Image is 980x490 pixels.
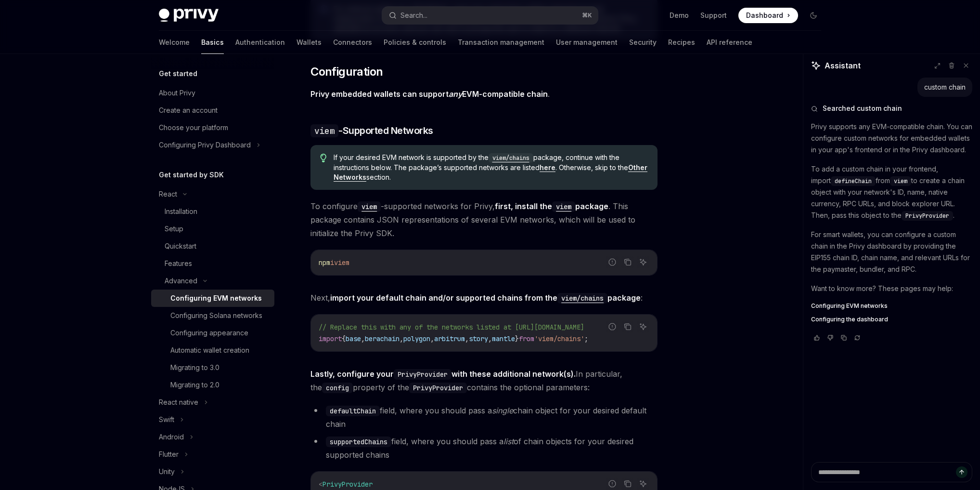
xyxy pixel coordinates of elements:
a: viem [358,201,381,211]
button: Searched custom chain [811,104,972,113]
span: i [330,258,334,267]
a: Features [151,255,274,272]
div: Android [159,431,184,443]
a: Security [629,31,657,54]
button: Ask AI [637,320,649,333]
div: Flutter [159,449,179,460]
div: React [159,188,177,200]
a: Automatic wallet creation [151,342,274,359]
div: Configuring Privy Dashboard [159,139,251,151]
span: Configuring the dashboard [811,316,888,323]
button: Swift [151,411,274,428]
span: story [469,334,488,343]
span: mantle [492,334,515,343]
strong: Lastly, configure your with these additional network(s). [310,369,576,379]
code: config [322,383,353,393]
textarea: Ask a question... [811,462,972,482]
span: PrivyProvider [905,212,949,220]
span: berachain [365,334,400,343]
span: , [361,334,365,343]
div: Choose your platform [159,122,228,133]
span: , [430,334,434,343]
a: Basics [201,31,224,54]
button: Flutter [151,446,274,463]
button: Report incorrect code [606,256,619,268]
em: any [449,89,462,99]
span: // Replace this with any of the networks listed at [URL][DOMAIN_NAME] [319,323,584,331]
a: Welcome [159,31,190,54]
span: , [400,334,403,343]
span: Next, : [310,291,658,305]
div: Create an account [159,105,218,116]
span: ⌘ K [582,12,592,19]
code: viem [552,201,575,212]
a: Configuring Solana networks [151,307,274,324]
div: Features [165,258,192,269]
a: Transaction management [458,31,544,54]
span: viem [894,177,907,185]
code: viem/chains [489,153,533,163]
code: viem/chains [557,293,607,304]
button: Android [151,428,274,446]
span: } [515,334,519,343]
a: Configuring EVM networks [811,302,972,310]
span: Dashboard [746,11,783,20]
strong: first, install the package [495,201,608,211]
span: npm [319,258,330,267]
code: PrivyProvider [394,369,451,380]
span: To configure -supported networks for Privy, . This package contains JSON representations of sever... [310,199,658,240]
div: Quickstart [165,240,196,252]
div: Search... [400,10,427,21]
div: About Privy [159,87,195,99]
a: Connectors [333,31,372,54]
em: list [503,437,514,446]
a: Choose your platform [151,119,274,136]
span: arbitrum [434,334,465,343]
div: Configuring appearance [170,327,248,339]
strong: import your default chain and/or supported chains from the package [330,293,641,303]
span: ; [584,334,588,343]
a: Installation [151,203,274,220]
button: Vote that response was not good [825,333,836,343]
span: { [342,334,346,343]
a: Quickstart [151,238,274,255]
span: from [519,334,534,343]
button: Vote that response was good [811,333,823,343]
a: Create an account [151,102,274,119]
a: Migrating to 3.0 [151,359,274,376]
h5: Get started by SDK [159,169,224,181]
span: import [319,334,342,343]
span: Configuring EVM networks [811,302,888,310]
a: User management [556,31,618,54]
code: viem [310,124,338,137]
img: dark logo [159,9,219,22]
span: -Supported Networks [310,124,433,137]
div: Automatic wallet creation [170,344,249,356]
span: base [346,334,361,343]
div: custom chain [924,82,966,92]
button: Copy the contents from the code block [621,320,634,333]
button: Toggle dark mode [806,8,821,23]
span: defineChain [835,177,872,185]
button: Unity [151,463,274,480]
button: Reload last chat [851,333,863,343]
div: Configuring Solana networks [170,310,262,321]
a: viem/chains [557,293,607,303]
a: About Privy [151,84,274,102]
a: Wallets [297,31,322,54]
code: viem [358,201,381,212]
div: React native [159,397,198,408]
a: Configuring EVM networks [151,290,274,307]
div: Migrating to 2.0 [170,379,219,391]
a: Migrating to 2.0 [151,376,274,394]
p: For smart wallets, you can configure a custom chain in the Privy dashboard by providing the EIP15... [811,229,972,275]
li: field, where you should pass a chain object for your desired default chain [310,404,658,431]
svg: Tip [320,154,327,162]
h5: Get started [159,68,197,79]
a: Configuring the dashboard [811,316,972,323]
div: Installation [165,206,197,217]
li: field, where you should pass a of chain objects for your desired supported chains [310,435,658,462]
button: Copy chat response [838,333,850,343]
span: , [488,334,492,343]
a: API reference [707,31,752,54]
